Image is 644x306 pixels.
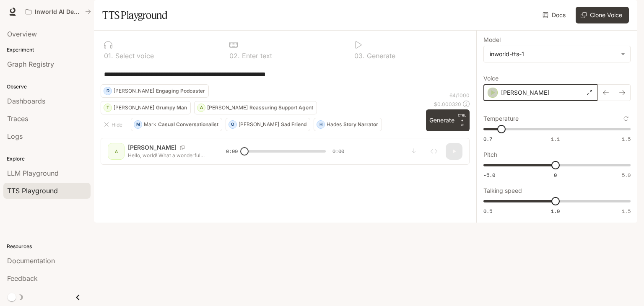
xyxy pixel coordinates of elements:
[484,46,630,62] div: inworld-tts-1
[229,118,236,131] div: O
[101,84,209,98] button: D[PERSON_NAME]Engaging Podcaster
[249,105,313,110] p: Reassuring Support Agent
[621,114,631,123] button: Reset to default
[622,135,631,143] span: 1.5
[104,52,113,59] p: 0 1 .
[365,52,395,59] p: Generate
[622,207,631,215] span: 1.5
[131,118,222,131] button: MMarkCasual Conversationalist
[449,92,470,99] p: 64 / 1000
[197,101,205,114] div: A
[354,52,365,59] p: 0 3 .
[156,105,187,110] p: Grumpy Man
[343,122,378,127] p: Story Narrator
[483,152,497,158] p: Pitch
[102,7,167,23] h1: TTS Playground
[104,101,112,114] div: T
[101,118,127,131] button: Hide
[239,122,279,127] p: [PERSON_NAME]
[327,122,342,127] p: Hades
[229,52,240,59] p: 0 2 .
[622,171,631,179] span: 5.0
[194,101,317,114] button: A[PERSON_NAME]Reassuring Support Agent
[314,118,382,131] button: HHadesStory Narrator
[490,50,617,58] div: inworld-tts-1
[483,116,519,122] p: Temperature
[317,118,325,131] div: H
[101,101,191,114] button: T[PERSON_NAME]Grumpy Man
[483,75,499,81] p: Voice
[226,118,310,131] button: O[PERSON_NAME]Sad Friend
[501,88,549,97] p: [PERSON_NAME]
[551,207,560,215] span: 1.0
[458,113,466,128] p: ⏎
[483,188,522,194] p: Talking speed
[144,122,156,127] p: Mark
[134,118,142,131] div: M
[576,7,629,23] button: Clone Voice
[113,52,154,59] p: Select voice
[104,84,112,98] div: D
[541,7,569,23] a: Docs
[483,207,492,215] span: 0.5
[207,105,248,110] p: [PERSON_NAME]
[458,113,466,123] p: CTRL +
[158,122,218,127] p: Casual Conversationalist
[281,122,306,127] p: Sad Friend
[554,171,557,179] span: 0
[114,88,154,93] p: [PERSON_NAME]
[483,171,495,179] span: -5.0
[483,135,492,143] span: 0.7
[156,88,205,93] p: Engaging Podcaster
[551,135,560,143] span: 1.1
[22,3,95,20] button: All workspaces
[240,52,272,59] p: Enter text
[426,109,470,131] button: GenerateCTRL +⏎
[114,105,154,110] p: [PERSON_NAME]
[35,8,82,16] p: Inworld AI Demos
[483,37,501,43] p: Model
[434,101,461,108] p: $ 0.000320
